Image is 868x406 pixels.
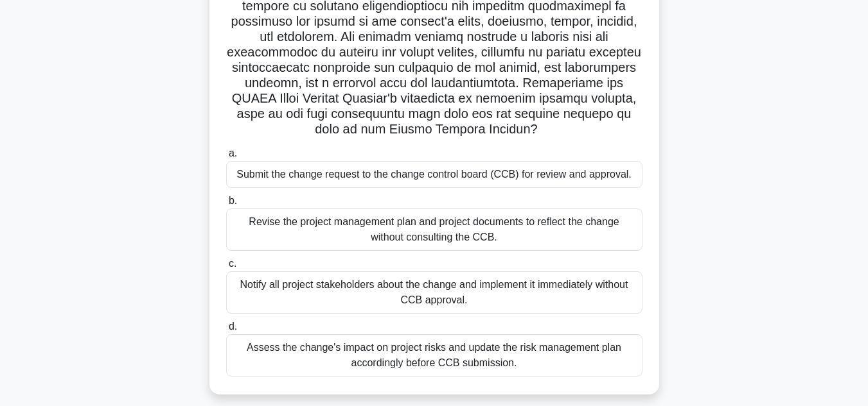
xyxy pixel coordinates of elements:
[226,334,642,376] div: Assess the change's impact on project risks and update the risk management plan accordingly befor...
[226,208,642,251] div: Revise the project management plan and project documents to reflect the change without consulting...
[226,161,642,188] div: Submit the change request to the change control board (CCB) for review and approval.
[229,258,236,269] span: c.
[229,148,237,158] span: a.
[226,271,642,314] div: Notify all project stakeholders about the change and implement it immediately without CCB approval.
[229,321,237,332] span: d.
[229,195,237,206] span: b.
